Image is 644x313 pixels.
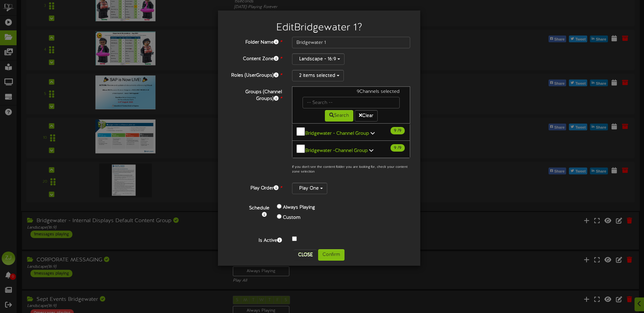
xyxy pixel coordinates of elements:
label: Groups (Channel Groups) [223,86,287,102]
h2: Edit Bridgewater 1 ? [228,22,410,33]
button: Search [325,110,353,122]
label: Custom [283,214,301,221]
div: 9 Channels selected [297,88,405,97]
button: Close [294,250,317,260]
span: / 9 [391,144,405,152]
label: Always Playing [283,204,315,211]
button: Bridgewater - Channel Group 9 /9 [292,123,410,141]
label: Folder Name [223,37,287,46]
button: 2 items selected [292,70,344,81]
button: Bridgewater -Channel Group 9 /9 [292,140,410,158]
button: Landscape - 16:9 [292,53,345,65]
b: Bridgewater -Channel Group [305,148,368,153]
label: Play Order [223,183,287,192]
button: Clear [355,110,378,122]
button: Confirm [318,249,345,261]
input: Folder Name [292,37,410,48]
label: Content Zone [223,53,287,62]
span: 9 [394,146,398,150]
input: -- Search -- [303,97,400,108]
button: Play One [292,183,327,194]
span: 9 [394,128,398,133]
b: Schedule [249,206,269,211]
label: Roles (UserGroups) [223,70,287,79]
b: Bridgewater - Channel Group [305,131,369,136]
label: Is Active [223,235,287,244]
span: / 9 [391,127,405,134]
